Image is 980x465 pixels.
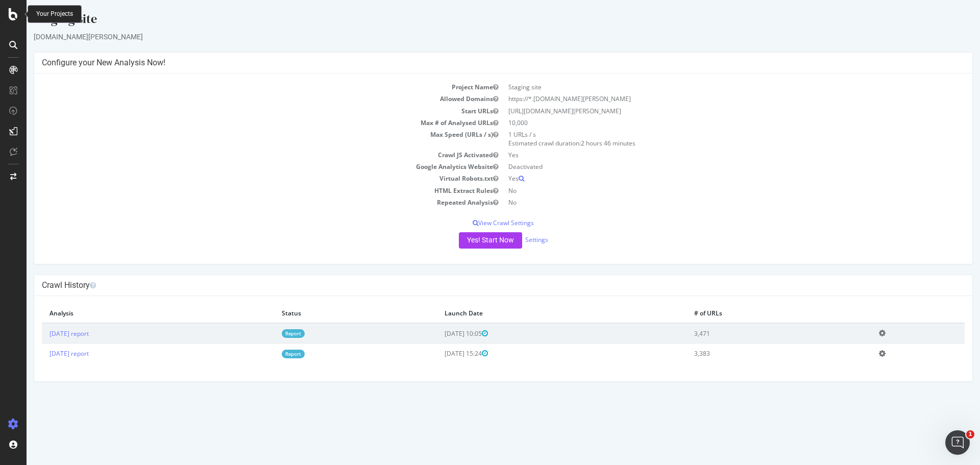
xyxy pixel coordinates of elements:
[477,173,938,184] td: Yes
[660,344,845,363] td: 3,383
[499,235,522,244] a: Settings
[15,117,477,129] td: Max # of Analysed URLs
[418,329,461,338] span: [DATE] 10:05
[248,304,410,323] th: Status
[477,117,938,129] td: 10,000
[36,10,73,18] div: Your Projects
[945,430,970,455] iframe: Intercom live chat
[432,232,496,249] button: Yes! Start Now
[15,173,477,184] td: Virtual Robots.txt
[15,81,477,93] td: Project Name
[477,185,938,197] td: No
[554,139,609,148] span: 2 hours 46 minutes
[15,197,477,208] td: Repeated Analysis
[255,329,278,338] a: Report
[966,430,974,438] span: 1
[418,349,461,358] span: [DATE] 15:24
[15,280,938,290] h4: Crawl History
[477,81,938,93] td: Staging site
[660,323,845,344] td: 3,471
[477,161,938,173] td: Deactivated
[660,304,845,323] th: # of URLs
[477,149,938,161] td: Yes
[15,105,477,117] td: Start URLs
[15,58,938,68] h4: Configure your New Analysis Now!
[15,304,248,323] th: Analysis
[15,129,477,149] td: Max Speed (URLs / s)
[7,32,946,42] div: [DOMAIN_NAME][PERSON_NAME]
[477,129,938,149] td: 1 URLs / s Estimated crawl duration:
[15,161,477,173] td: Google Analytics Website
[23,329,62,338] a: [DATE] report
[477,93,938,105] td: https://*.[DOMAIN_NAME][PERSON_NAME]
[15,149,477,161] td: Crawl JS Activated
[477,197,938,208] td: No
[15,185,477,197] td: HTML Extract Rules
[23,349,62,358] a: [DATE] report
[255,350,278,358] a: Report
[7,10,946,32] div: Staging site
[410,304,660,323] th: Launch Date
[15,218,938,227] p: View Crawl Settings
[15,93,477,105] td: Allowed Domains
[477,105,938,117] td: [URL][DOMAIN_NAME][PERSON_NAME]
